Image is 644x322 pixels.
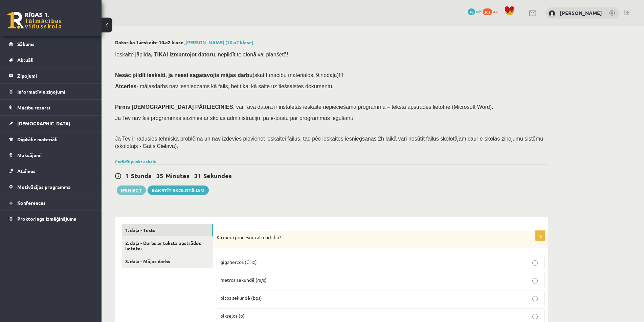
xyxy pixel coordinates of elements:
span: 1 [125,172,129,179]
span: metros sekundē (m/s) [220,277,267,283]
a: Informatīvie ziņojumi [9,84,93,99]
span: 78 [468,8,475,15]
span: Ja Tev nav šīs programmas sazinies ar skolas administrāciju pa e-pastu par programmas iegūšanu. [115,115,355,121]
a: 202 xp [483,8,501,14]
span: Nesāc pildīt ieskaiti, ja neesi sagatavojis mājas darbu [115,72,252,78]
a: [PERSON_NAME] [560,9,602,16]
span: bitos sekundē (bps) [220,295,262,301]
button: Iesniegt [117,185,146,195]
a: [DEMOGRAPHIC_DATA] [9,116,93,131]
span: (skatīt mācību materiālos, 9.nodaļa)!!! [252,72,343,78]
a: Maksājumi [9,147,93,163]
a: Parādīt punktu skalu [115,159,156,164]
a: Aktuāli [9,52,93,68]
a: Sākums [9,36,93,52]
span: Digitālie materiāli [17,136,58,142]
span: Aktuāli [17,57,34,63]
span: pikseļos (p) [220,313,245,319]
h2: Datorika 1.ieskaite 10.a2 klase , [115,40,548,45]
input: metros sekundē (m/s) [532,278,538,283]
span: , vai Tavā datorā ir instalētas ieskaitē nepieciešamā programma – teksta apstrādes lietotne (Micr... [233,104,493,110]
a: 78 mP [468,8,482,14]
legend: Informatīvie ziņojumi [17,84,93,99]
span: Sekundes [203,172,232,179]
span: Mācību resursi [17,104,50,110]
span: Ja Tev ir radusies tehniska problēma un nav izdevies pievienot ieskaitei failus, tad pēc ieskaite... [115,136,543,149]
span: mP [476,8,482,14]
span: - mājasdarbs nav iesniedzams kā fails, bet tikai kā saite uz tiešsaistes dokumentu. [115,83,334,89]
a: 3. daļa - Mājas darbs [122,255,213,268]
span: xp [493,8,497,14]
b: , TIKAI izmantojot datoru [151,52,215,57]
input: gigahercos (GHz) [532,260,538,266]
span: Sākums [17,41,35,47]
a: Mācību resursi [9,100,93,115]
span: Proktoringa izmēģinājums [17,216,76,222]
span: Pirms [DEMOGRAPHIC_DATA] PĀRLIECINIES [115,104,233,110]
a: Atzīmes [9,163,93,179]
span: Motivācijas programma [17,184,71,190]
input: bitos sekundē (bps) [532,296,538,301]
a: Rakstīt skolotājam [148,185,209,195]
span: Minūtes [165,172,190,179]
span: Atzīmes [17,168,36,174]
span: Stunda [131,172,152,179]
span: gigahercos (GHz) [220,259,257,265]
a: Proktoringa izmēģinājums [9,211,93,226]
span: 202 [483,8,492,15]
a: Motivācijas programma [9,179,93,195]
b: Atceries [115,83,136,89]
input: pikseļos (p) [532,314,538,319]
span: Ieskaite jāpilda , nepildīt telefonā vai planšetē! [115,52,288,57]
a: 1. daļa - Tests [122,224,213,237]
a: Ziņojumi [9,68,93,83]
legend: Ziņojumi [17,68,93,83]
a: [PERSON_NAME] (10.a2 klase) [185,39,253,45]
legend: Maksājumi [17,147,93,163]
a: Digitālie materiāli [9,131,93,147]
p: 1p [535,230,545,241]
span: 35 [156,172,163,179]
a: Konferences [9,195,93,210]
img: Samanta Žigaļeva [549,10,555,17]
span: 31 [194,172,201,179]
a: 2. daļa - Darbs ar teksta apstrādes lietotni [122,237,213,255]
span: [DEMOGRAPHIC_DATA] [17,120,70,126]
span: Konferences [17,200,46,206]
p: Kā mēra procesora ātrdarbību? [217,234,511,241]
a: Rīgas 1. Tālmācības vidusskola [7,12,62,29]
